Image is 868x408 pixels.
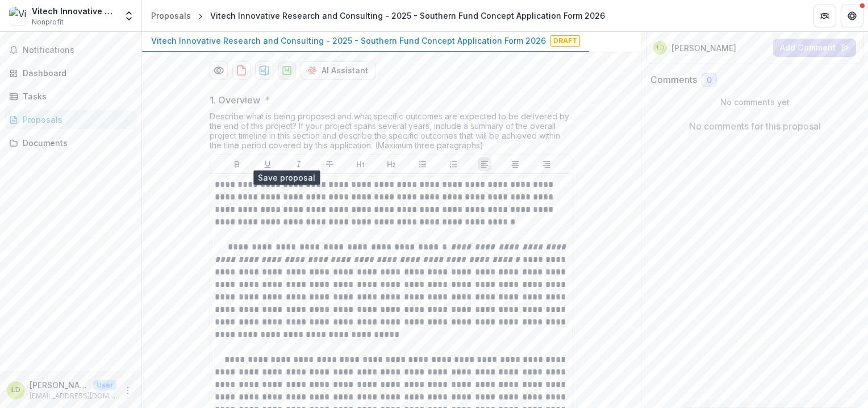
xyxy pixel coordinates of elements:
button: Align Left [478,157,491,171]
button: Ordered List [446,157,460,171]
button: Heading 2 [385,157,398,171]
button: Align Center [508,157,522,171]
button: Underline [261,157,274,171]
p: [PERSON_NAME] [30,379,89,391]
button: Partners [813,5,836,27]
div: Li Ding [657,45,664,51]
a: Dashboard [5,64,137,82]
p: No comments yet [650,96,859,108]
p: Vitech Innovative Research and Consulting - 2025 - Southern Fund Concept Application Form 2026 [151,35,546,47]
div: Dashboard [23,67,128,79]
div: Vitech Innovative Research and Consulting [32,5,116,17]
button: Heading 1 [354,157,368,171]
button: Notifications [5,41,137,59]
p: No comments for this proposal [689,119,821,133]
button: Add Comment [773,39,856,57]
p: User [93,380,116,390]
nav: breadcrumb [147,7,610,24]
button: Open entity switcher [121,5,137,27]
button: Strike [323,157,336,171]
span: 0 [707,76,712,85]
div: Proposals [151,10,191,22]
a: Proposals [147,7,195,24]
a: Tasks [5,87,137,106]
button: download-proposal [255,61,273,80]
button: download-proposal [232,61,251,80]
button: AI Assistant [301,61,375,80]
button: Get Help [841,5,863,27]
button: More [121,384,135,397]
a: Documents [5,134,137,152]
p: [EMAIL_ADDRESS][DOMAIN_NAME] [30,391,116,401]
img: Vitech Innovative Research and Consulting [9,7,27,25]
span: Nonprofit [32,17,64,27]
button: Preview 45faad48-4f75-4798-846c-9009511c2fff-0.pdf [210,61,228,80]
button: Bullet List [416,157,429,171]
div: Vitech Innovative Research and Consulting - 2025 - Southern Fund Concept Application Form 2026 [210,10,605,22]
a: Proposals [5,110,137,129]
button: download-proposal [278,61,296,80]
button: Bold [230,157,244,171]
button: Italicize [292,157,306,171]
div: Proposals [23,114,128,126]
span: Draft [550,35,580,47]
div: Documents [23,137,128,149]
p: 1. Overview [210,93,260,107]
p: [PERSON_NAME] [671,42,736,54]
div: Describe what is being proposed and what specific outcomes are expected to be delivered by the en... [210,111,573,155]
h2: Comments [650,74,697,85]
button: Align Right [540,157,553,171]
div: Li Ding [11,386,20,394]
div: Tasks [23,90,128,102]
span: Notifications [23,45,132,55]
